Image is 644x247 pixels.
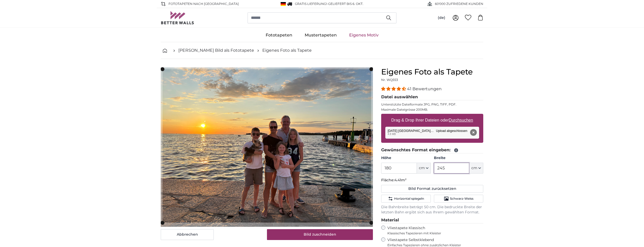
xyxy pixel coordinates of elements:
[434,195,483,203] button: Schwarz-Weiss
[434,155,483,161] label: Breite
[381,147,483,153] legend: Gewünschtes Format eingeben:
[161,42,483,59] nav: breadcrumbs
[417,163,431,174] button: cm
[471,166,477,171] span: cm
[381,217,483,223] legend: Material
[381,102,483,107] p: Unterstützte Dateiformate JPG, PNG, TIFF, PDF.
[381,78,398,82] span: Nr. WQ553
[281,2,286,6] img: Deutschland
[435,2,483,6] span: 60'000 ZUFRIEDENE KUNDEN
[449,118,473,122] u: Durchsuchen
[295,2,327,6] span: GRATIS Lieferung!
[394,178,407,182] span: 4.41m²
[387,226,479,235] label: Vliestapete Klassisch
[343,28,385,42] a: Eigenes Motiv
[161,11,194,24] img: Betterwalls
[161,229,214,240] button: Abbrechen
[469,163,483,174] button: cm
[381,94,483,100] legend: Datei auswählen
[419,166,425,171] span: cm
[387,231,479,235] span: Klassisches Tapezieren mit Kleister
[394,197,424,201] span: Horizontal spiegeln
[381,67,483,77] h1: Eigenes Foto als Tapete
[381,86,407,91] span: 4.39 stars
[267,229,373,240] button: Bild zuschneiden
[298,28,343,42] a: Mustertapeten
[381,185,483,193] button: Bild Format zurücksetzen
[450,197,473,201] span: Schwarz-Weiss
[178,47,254,54] a: [PERSON_NAME] Bild als Fototapete
[381,205,483,215] p: Die Bahnbreite beträgt 50 cm. Die bedruckte Breite der letzten Bahn ergibt sich aus Ihrem gewählt...
[262,47,312,54] a: Eigenes Foto als Tapete
[168,2,239,6] span: Fototapeten nach [GEOGRAPHIC_DATA]
[381,155,431,161] label: Höhe
[327,2,363,6] span: -
[381,195,431,203] button: Horizontal spiegeln
[259,28,298,42] a: Fototapeten
[389,115,475,125] label: Drag & Drop Ihrer Dateien oder
[407,86,442,91] span: 41 Bewertungen
[434,13,449,23] button: (de)
[381,178,483,183] p: Fläche:
[381,108,483,112] p: Maximale Dateigrösse 200MB.
[328,2,363,6] span: Geliefert bis 6. Okt.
